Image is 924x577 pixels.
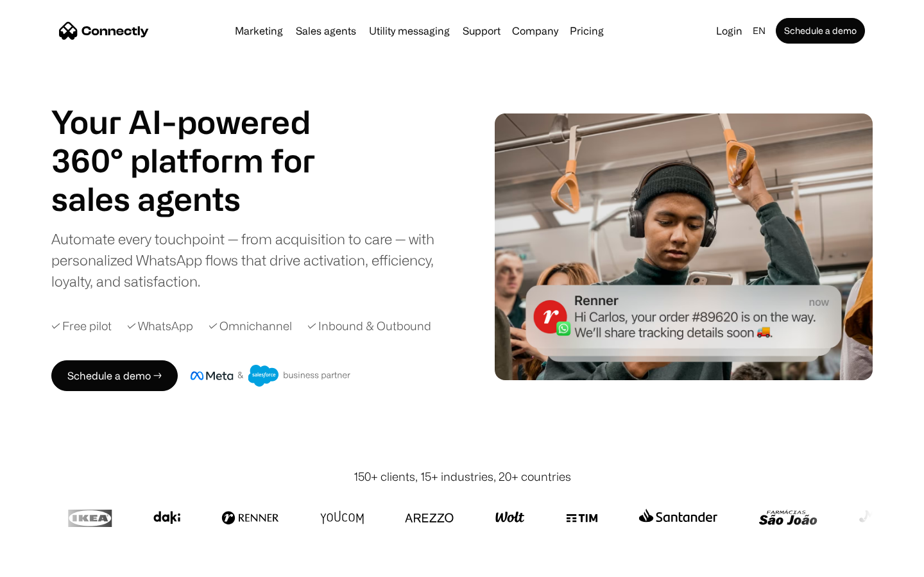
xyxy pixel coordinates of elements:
[51,180,346,218] h1: sales agents
[354,468,571,485] div: 150+ clients, 15+ industries, 20+ countries
[209,317,292,335] div: ✓ Omnichannel
[59,21,149,40] a: home
[776,18,865,44] a: Schedule a demo
[51,180,346,218] div: carousel
[51,180,346,218] div: 1 of 4
[51,317,112,335] div: ✓ Free pilot
[51,228,456,292] div: Automate every touchpoint — from acquisition to care — with personalized WhatsApp flows that driv...
[26,555,77,573] ul: Language list
[508,22,562,40] div: Company
[127,317,193,335] div: ✓ WhatsApp
[291,26,361,36] a: Sales agents
[512,22,558,40] div: Company
[458,26,506,36] a: Support
[51,103,346,180] h1: Your AI-powered 360° platform for
[13,553,77,573] aside: Language selected: English
[748,22,773,40] div: en
[51,360,178,391] a: Schedule a demo →
[307,317,431,335] div: ✓ Inbound & Outbound
[230,26,288,36] a: Marketing
[191,365,351,387] img: Meta and Salesforce business partner badge.
[753,22,766,40] div: en
[565,26,609,36] a: Pricing
[364,26,455,36] a: Utility messaging
[711,22,748,40] a: Login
